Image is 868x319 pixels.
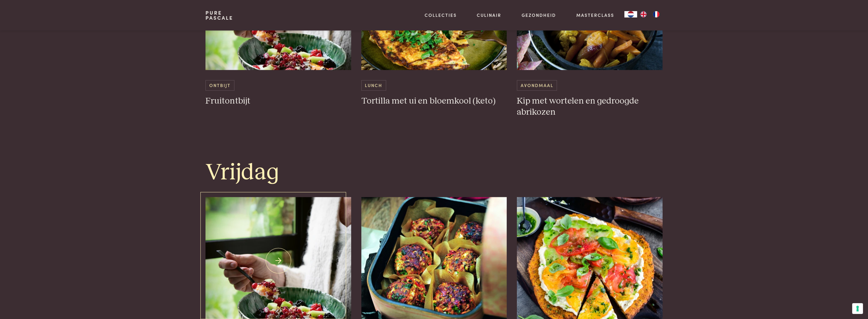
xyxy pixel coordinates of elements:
a: Masterclass [576,12,614,18]
aside: Language selected: Nederlands [624,11,663,17]
span: Ontbijt [205,80,234,91]
h1: Vrijdag [205,158,662,187]
button: Uw voorkeuren voor toestemming voor trackingtechnologieën [852,303,863,314]
a: EN [637,11,650,17]
h3: Kip met wortelen en gedroogde abrikozen [517,96,663,118]
a: Gezondheid [522,12,556,18]
a: FR [650,11,663,17]
a: PurePascale [205,10,233,20]
a: Culinair [477,12,501,18]
a: NL [624,11,637,17]
span: Lunch [361,80,386,91]
div: Language [624,11,637,17]
a: Collecties [425,12,457,18]
h3: Fruitontbijt [205,96,351,107]
h3: Tortilla met ui en bloemkool (keto) [361,96,507,107]
span: Avondmaal [517,80,557,91]
ul: Language list [637,11,663,17]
